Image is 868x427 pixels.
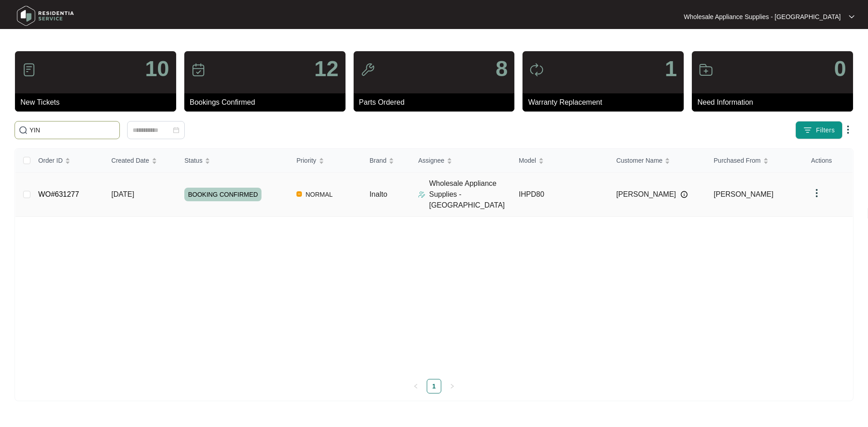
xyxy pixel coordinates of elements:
[19,126,28,135] img: search-icon
[413,383,419,389] span: left
[302,189,336,200] span: NORMAL
[449,383,455,389] span: right
[529,63,544,77] img: icon
[111,190,134,198] span: [DATE]
[714,190,774,198] span: [PERSON_NAME]
[409,379,423,393] button: left
[20,97,176,108] p: New Tickets
[184,188,261,201] span: BOOKING CONFIRMED
[843,124,853,135] img: dropdown arrow
[665,58,677,80] p: 1
[714,155,760,165] span: Purchased From
[609,149,706,173] th: Customer Name
[359,97,515,108] p: Parts Ordered
[145,58,169,80] p: 10
[445,379,459,393] button: right
[296,191,302,197] img: Vercel Logo
[706,149,804,173] th: Purchased From
[697,97,853,108] p: Need Information
[111,155,149,165] span: Created Date
[804,149,853,173] th: Actions
[512,149,609,173] th: Model
[429,178,512,211] p: Wholesale Appliance Supplies - [GEOGRAPHIC_DATA]
[427,379,441,393] a: 1
[418,191,425,198] img: Assigner Icon
[519,155,536,165] span: Model
[445,379,459,393] li: Next Page
[496,58,508,80] p: 8
[38,190,79,198] a: WO#631277
[803,126,812,135] img: filter icon
[31,149,104,173] th: Order ID
[528,97,684,108] p: Warranty Replacement
[427,379,441,393] li: 1
[22,63,36,77] img: icon
[370,155,386,165] span: Brand
[314,58,338,80] p: 12
[360,63,375,77] img: icon
[616,189,676,200] span: [PERSON_NAME]
[104,149,177,173] th: Created Date
[849,15,854,19] img: dropdown arrow
[38,155,63,165] span: Order ID
[684,12,841,21] p: Wholesale Appliance Supplies - [GEOGRAPHIC_DATA]
[681,191,688,198] img: Info icon
[30,125,116,135] input: Search by Order Id, Assignee Name, Customer Name, Brand and Model
[834,58,846,80] p: 0
[816,126,835,135] span: Filters
[190,97,345,108] p: Bookings Confirmed
[512,173,609,217] td: IHPD80
[370,190,387,198] span: Inalto
[811,188,822,199] img: dropdown arrow
[191,63,206,77] img: icon
[184,155,202,165] span: Status
[409,379,423,393] li: Previous Page
[14,2,77,29] img: residentia service logo
[362,149,411,173] th: Brand
[699,63,713,77] img: icon
[418,155,444,165] span: Assignee
[289,149,362,173] th: Priority
[296,155,316,165] span: Priority
[411,149,512,173] th: Assignee
[795,121,843,139] button: filter iconFilters
[616,155,662,165] span: Customer Name
[177,149,289,173] th: Status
